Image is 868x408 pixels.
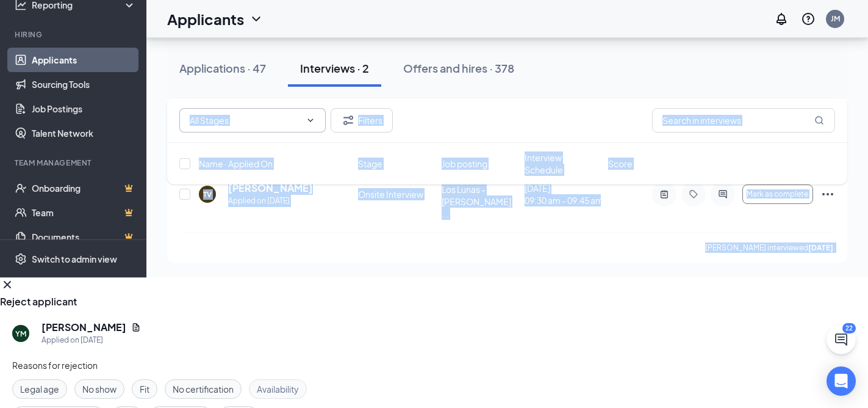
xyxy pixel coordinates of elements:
[190,114,301,127] input: All Stages
[82,382,117,396] span: No show
[32,48,136,72] a: Applicants
[32,121,136,145] a: Talent Network
[41,334,141,346] div: Applied on [DATE]
[167,9,244,29] h1: Applicants
[705,242,835,253] p: [PERSON_NAME] interviewed .
[15,29,134,40] div: Hiring
[525,151,601,176] span: Interview Schedule
[140,382,149,396] span: Fit
[442,183,518,220] p: Los Lunas - [PERSON_NAME] ...
[808,243,833,252] b: [DATE]
[249,12,264,26] svg: ChevronDown
[774,12,789,26] svg: Notifications
[814,115,824,125] svg: MagnifyingGlass
[228,195,313,207] div: Applied on [DATE]
[32,176,136,200] a: OnboardingCrown
[199,158,273,170] span: Name · Applied On
[300,60,369,76] div: Interviews · 2
[801,12,816,26] svg: QuestionInfo
[341,113,356,128] svg: Filter
[20,382,59,396] span: Legal age
[827,366,856,396] div: Open Intercom Messenger
[32,97,136,121] a: Job Postings
[179,60,266,76] div: Applications · 47
[608,158,633,170] span: Score
[32,225,136,249] a: DocumentsCrown
[331,108,393,133] button: Filter Filters
[32,200,136,225] a: TeamCrown
[15,329,26,339] div: YM
[32,72,136,97] a: Sourcing Tools
[12,360,98,371] span: Reasons for rejection
[403,60,514,76] div: Offers and hires · 378
[173,382,234,396] span: No certification
[41,321,126,334] h5: [PERSON_NAME]
[32,253,117,265] div: Switch to admin view
[15,158,134,168] div: Team Management
[442,158,487,170] span: Job posting
[131,322,141,332] svg: Document
[831,13,840,24] div: JM
[358,158,382,170] span: Stage
[827,325,856,354] button: ChatActive
[834,332,848,347] svg: ChatActive
[652,108,835,133] input: Search in interviews
[525,194,601,206] span: 09:30 am - 09:45 am
[15,253,27,265] svg: Settings
[842,323,856,333] div: 22
[306,115,315,125] svg: ChevronDown
[257,382,299,396] span: Availability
